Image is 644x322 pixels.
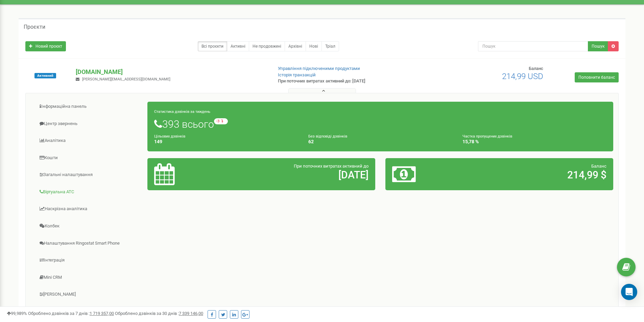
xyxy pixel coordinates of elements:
[278,66,360,71] a: Управління підключеними продуктами
[467,169,606,180] h2: 214,99 $
[502,72,543,81] span: 214,99 USD
[285,41,306,51] a: Архівні
[529,66,543,71] span: Баланс
[31,286,148,303] a: [PERSON_NAME]
[198,41,227,51] a: Всі проєкти
[31,252,148,269] a: Інтеграція
[308,134,347,139] small: Без відповіді дзвінків
[591,164,606,169] span: Баланс
[229,169,368,180] h2: [DATE]
[621,284,637,300] div: Open Intercom Messenger
[478,41,588,51] input: Пошук
[154,134,185,139] small: Цільових дзвінків
[227,41,249,51] a: Активні
[7,311,27,316] span: 99,989%
[31,201,148,217] a: Наскрізна аналітика
[308,139,452,144] h4: 62
[179,311,203,316] u: 7 339 146,00
[278,78,419,84] p: При поточних витратах активний до: [DATE]
[462,139,606,144] h4: 15,78 %
[154,139,298,144] h4: 149
[154,109,210,114] small: Статистика дзвінків за тиждень
[82,77,170,81] span: [PERSON_NAME][EMAIL_ADDRESS][DOMAIN_NAME]
[588,41,608,51] button: Пошук
[278,72,316,77] a: Історія транзакцій
[31,269,148,286] a: Mini CRM
[214,118,228,124] small: -3
[24,24,45,30] h5: Проєкти
[90,311,114,316] u: 1 719 357,00
[31,150,148,166] a: Кошти
[249,41,285,51] a: Не продовжені
[34,73,56,78] span: Активний
[321,41,339,51] a: Тріал
[154,118,606,130] h1: 393 всього
[294,164,368,169] span: При поточних витратах активний до
[462,134,512,139] small: Частка пропущених дзвінків
[31,235,148,252] a: Налаштування Ringostat Smart Phone
[76,68,267,76] p: [DOMAIN_NAME]
[31,132,148,149] a: Аналiтика
[575,72,619,82] a: Поповнити баланс
[31,98,148,115] a: Інформаційна панель
[28,311,114,316] span: Оброблено дзвінків за 7 днів :
[31,116,148,132] a: Центр звернень
[306,41,322,51] a: Нові
[115,311,203,316] span: Оброблено дзвінків за 30 днів :
[31,167,148,183] a: Загальні налаштування
[31,184,148,200] a: Віртуальна АТС
[25,41,66,51] a: Новий проєкт
[31,218,148,234] a: Колбек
